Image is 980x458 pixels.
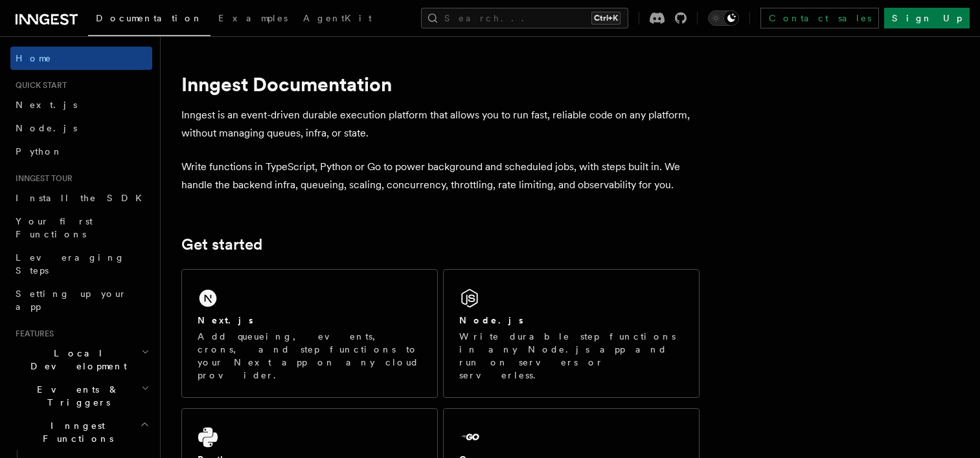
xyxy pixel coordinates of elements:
[708,10,739,26] button: Toggle dark mode
[443,269,700,398] a: Node.jsWrite durable step functions in any Node.js app and run on servers or serverless.
[10,419,140,445] span: Inngest Functions
[16,123,77,133] span: Node.js
[295,4,380,35] a: AgentKit
[181,72,700,96] h1: Inngest Documentation
[760,8,879,28] a: Contact sales
[181,235,262,254] a: Get started
[16,100,77,110] span: Next.js
[181,158,700,194] p: Write functions in TypeScript, Python or Go to power background and scheduled jobs, with steps bu...
[10,347,141,373] span: Local Development
[16,216,93,239] span: Your first Functions
[459,330,683,382] p: Write durable step functions in any Node.js app and run on servers or serverless.
[181,269,438,398] a: Next.jsAdd queueing, events, crons, and step functions to your Next app on any cloud provider.
[218,13,288,23] span: Examples
[10,329,54,339] span: Features
[10,80,67,91] span: Quick start
[10,342,152,378] button: Local Development
[16,252,125,276] span: Leveraging Steps
[10,140,152,163] a: Python
[181,106,700,142] p: Inngest is an event-driven durable execution platform that allows you to run fast, reliable code ...
[10,414,152,450] button: Inngest Functions
[10,93,152,116] a: Next.js
[211,4,295,35] a: Examples
[88,4,211,36] a: Documentation
[96,13,203,23] span: Documentation
[16,146,63,157] span: Python
[10,383,141,409] span: Events & Triggers
[10,116,152,140] a: Node.js
[10,246,152,282] a: Leveraging Steps
[16,289,127,312] span: Setting up your app
[10,282,152,318] a: Setting up your app
[10,378,152,414] button: Events & Triggers
[459,314,523,327] h2: Node.js
[16,52,52,65] span: Home
[884,8,970,28] a: Sign Up
[10,210,152,246] a: Your first Functions
[10,173,73,184] span: Inngest tour
[591,12,621,25] kbd: Ctrl+K
[198,314,253,327] h2: Next.js
[421,8,628,28] button: Search...Ctrl+K
[198,330,422,382] p: Add queueing, events, crons, and step functions to your Next app on any cloud provider.
[16,193,150,203] span: Install the SDK
[10,186,152,210] a: Install the SDK
[303,13,372,23] span: AgentKit
[10,47,152,70] a: Home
